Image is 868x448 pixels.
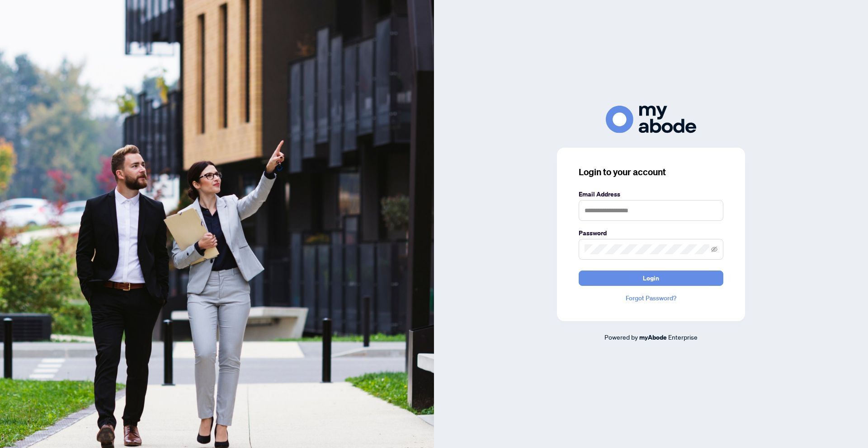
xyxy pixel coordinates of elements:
label: Password [579,228,723,238]
label: Email Address [579,189,723,199]
span: Login [643,271,659,285]
button: Login [579,271,723,286]
a: Forgot Password? [579,293,723,303]
span: Enterprise [668,333,698,341]
img: ma-logo [606,106,696,133]
span: eye-invisible [711,246,717,252]
h3: Login to your account [579,166,723,178]
span: Powered by [604,333,638,341]
a: myAbode [639,332,667,342]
